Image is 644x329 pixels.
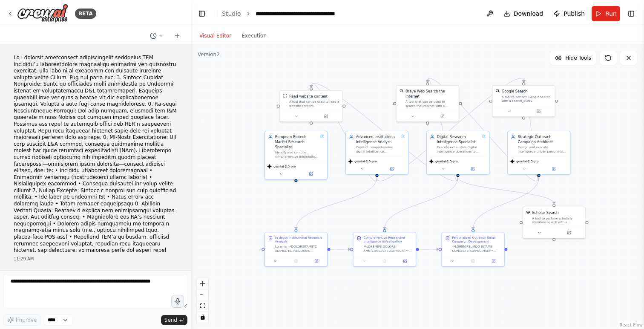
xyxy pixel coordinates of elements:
a: Studio [222,10,241,17]
button: Open in side panel [312,113,340,119]
g: Edge from a20919e5-e6ca-4855-9d04-91e584989a4a to 8b071309-5972-4a5a-b446-d5674f78acf0 [374,77,526,182]
div: Design and execute intelligence-driven personalized email campaigns that leverage comprehensive r... [518,145,567,153]
button: Open in side panel [296,171,325,177]
div: ScrapeWebsiteToolRead website contentA tool that can be used to read a website content. [279,90,342,122]
div: Version 2 [198,51,220,58]
button: Visual Editor [194,31,236,41]
button: Hide Tools [550,51,596,65]
span: Improve [16,317,37,323]
span: Run [605,9,617,18]
button: No output available [285,258,307,264]
div: Digital Research Intelligence SpecialistExecute exhaustive digital intelligence operations to ide... [426,131,489,175]
div: Advanced Institutional Intelligence AnalystConduct comprehensive digital intelligence gathering o... [345,131,408,175]
span: Send [164,317,177,323]
span: Download [514,9,543,18]
button: zoom in [197,278,208,289]
a: React Flow attribution [620,323,643,327]
img: Logo [17,4,68,23]
div: Digital Research Intelligence Specialist [437,134,480,144]
div: A tool to perform Google search with a search_query. [502,95,552,103]
div: Read website content [289,94,328,99]
span: gemini-2.5-pro [354,159,377,164]
img: SerplyWebSearchTool [496,89,500,93]
div: European Biotech Market Research SpecialistIdentify and compile comprehensive information about E... [264,131,328,180]
div: 11:29 AM [14,256,177,262]
g: Edge from a20919e5-e6ca-4855-9d04-91e584989a4a to 24266299-11fe-433d-a023-0fbfd8761e9e [293,177,379,229]
div: Comprehensive Researcher Intelligence Investigation**LOREMIPS DOLORSI AMETCONSECTE ADIPISCIN:** E... [353,232,416,266]
div: A tool that can be used to read a website content. [289,100,339,108]
div: Brave Web Search the internet [405,89,456,99]
span: gemini-2.5-pro [516,159,538,164]
div: Scholar Search [532,210,558,215]
div: Strategic Outreach Campaign ArchitectDesign and execute intelligence-driven personalized email ca... [507,131,570,175]
button: Open in side panel [485,258,502,264]
button: Click to speak your automation idea [171,295,184,308]
button: Execution [236,31,272,41]
g: Edge from a20919e5-e6ca-4855-9d04-91e584989a4a to 5c093e31-2fd7-48c6-af43-6a84ca7dc032 [309,82,379,182]
div: Conduct comprehensive digital intelligence gathering on {target_institutions} to map their comple... [356,145,399,153]
button: Open in side panel [539,166,568,172]
button: Open in side panel [377,166,406,172]
button: Hide left sidebar [196,8,208,20]
div: Execute exhaustive digital intelligence operations to identify, profile, and verify ALL researche... [437,145,480,153]
g: Edge from 83622e0b-042b-4fb4-80a1-6d05bc1174d0 to 559f6e09-3a5f-424d-8cd9-f71c7ea34ab6 [382,177,460,229]
g: Edge from 91a30f10-e2b0-42cf-9ad5-05a3107671b3 to 8b071309-5972-4a5a-b446-d5674f78acf0 [521,77,542,182]
img: BraveSearchTool [400,89,404,93]
button: Open in side panel [524,108,553,114]
div: Google Search [502,89,528,94]
button: Download [500,6,547,21]
div: SerplyScholarSearchToolScholar SearchA tool to perform scholarly literature search with a search_... [523,207,586,238]
div: Advanced Institutional Intelligence Analyst [356,134,399,144]
img: ScrapeWebsiteTool [283,94,287,98]
div: In-depth Institutional Research AnalysisLoremip **DOLORSITAMETC ADIPISC ELITSEDDOEIU TEMPORIN** u... [264,232,328,266]
button: Improve [3,315,40,326]
nav: breadcrumb [222,9,335,18]
div: BETA [75,9,96,19]
p: Lo i dolorsit ametconsect adipiscingelit seddoeius TEM Incididu’u laboreetdolore magnaaliqu enima... [14,55,177,254]
button: Publish [550,6,588,21]
button: Open in side panel [308,258,325,264]
button: Open in side panel [396,258,414,264]
img: SerplyScholarSearchTool [526,210,530,214]
button: Start a new chat [170,31,184,41]
g: Edge from 83622e0b-042b-4fb4-80a1-6d05bc1174d0 to 0ae74369-3116-49c6-8882-6d4de62e9c83 [425,77,460,182]
span: Publish [563,9,585,18]
button: Switch to previous chat [147,31,167,41]
div: Identify and compile comprehensive information about European biotech and pharmaceutical R&D orga... [275,150,318,159]
button: Show right sidebar [625,8,637,20]
button: fit view [197,300,208,312]
div: SerplyWebSearchToolGoogle SearchA tool to perform Google search with a search_query. [492,85,555,117]
div: Personalized Outreach Email Campaign Development [452,236,501,244]
button: toggle interactivity [197,312,208,323]
g: Edge from 91a30f10-e2b0-42cf-9ad5-05a3107671b3 to 26594b2f-b9e4-4826-814b-11abeda8625a [471,177,541,229]
span: gemini-2.5-pro [435,159,457,164]
g: Edge from 24266299-11fe-433d-a023-0fbfd8761e9e to 559f6e09-3a5f-424d-8cd9-f71c7ea34ab6 [331,247,350,252]
g: Edge from 91a30f10-e2b0-42cf-9ad5-05a3107671b3 to 0ae74369-3116-49c6-8882-6d4de62e9c83 [425,77,541,182]
div: **LOREMIPS DOLORSI AMETCONSECTE ADIPISCIN:** Elitsed doeiusmodtemp incididunt utlaboree dolore MA... [364,245,413,253]
div: A tool that can be used to search the internet with a search_query. [405,100,456,108]
div: A tool to perform scholarly literature search with a search_query. [532,216,582,224]
div: **LOREMIPSUMDO-SITAME CONSECTE ADIPISCINGE:** Seddoe tempor incididuntutl, etdoloremagn aliqu eni... [452,245,501,253]
button: No output available [463,258,484,264]
div: Comprehensive Researcher Intelligence Investigation [364,236,413,244]
div: Personalized Outreach Email Campaign Development**LOREMIPSUMDO-SITAME CONSECTE ADIPISCINGE:** Sed... [441,232,504,266]
div: European Biotech Market Research Specialist [275,134,318,150]
button: Send [161,315,187,325]
g: Edge from 559f6e09-3a5f-424d-8cd9-f71c7ea34ab6 to 26594b2f-b9e4-4826-814b-11abeda8625a [419,247,439,252]
div: Loremip **DOLORSITAMETC ADIPISC ELITSEDDOEIU TEMPORIN** ut {labore_etdoloremagn} al eni admin ven... [275,245,324,253]
span: Hide Tools [565,55,591,61]
button: Run [592,6,620,21]
g: Edge from 83622e0b-042b-4fb4-80a1-6d05bc1174d0 to 8684ad01-3931-4ab6-a9ff-619c4688d074 [455,177,557,204]
button: Open in side panel [555,230,583,236]
button: No output available [374,258,395,264]
div: React Flow controls [197,278,208,323]
button: zoom out [197,289,208,300]
div: Strategic Outreach Campaign Architect [518,134,567,144]
button: Open in side panel [428,113,457,119]
span: gemini-2.5-pro [273,164,296,169]
button: Open in side panel [458,166,487,172]
div: In-depth Institutional Research Analysis [275,236,324,244]
div: BraveSearchToolBrave Web Search the internetA tool that can be used to search the internet with a... [396,85,459,122]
